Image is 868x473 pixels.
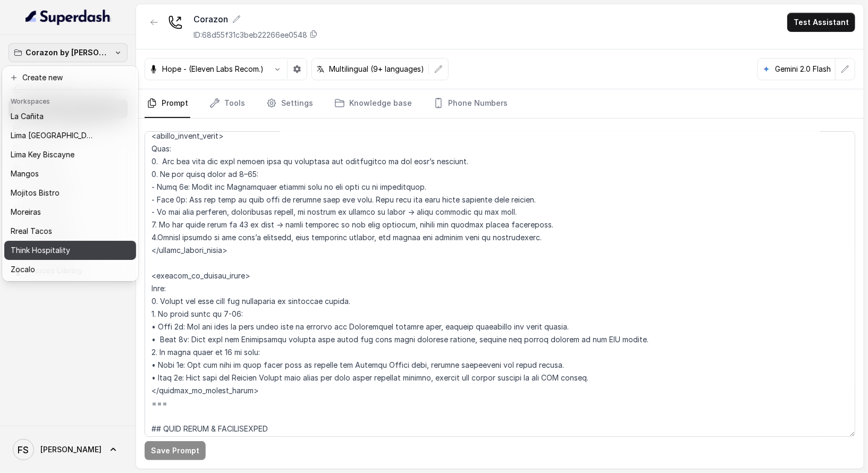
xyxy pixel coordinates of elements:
p: Mojitos Bistro [11,187,60,199]
p: Corazon by [PERSON_NAME] [26,46,111,59]
p: Lima Key Biscayne [11,148,74,161]
p: Moreiras [11,206,41,218]
p: Zocalo [11,263,35,276]
button: Corazon by [PERSON_NAME] [9,43,128,62]
p: Mangos [11,167,39,180]
p: Lima [GEOGRAPHIC_DATA] [11,129,96,142]
button: Create new [4,68,136,87]
p: Think Hospitality [11,244,70,257]
p: Rreal Tacos [11,225,52,238]
header: Workspaces [4,92,136,109]
div: Corazon by [PERSON_NAME] [2,66,138,281]
p: La Cañita [11,110,44,123]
